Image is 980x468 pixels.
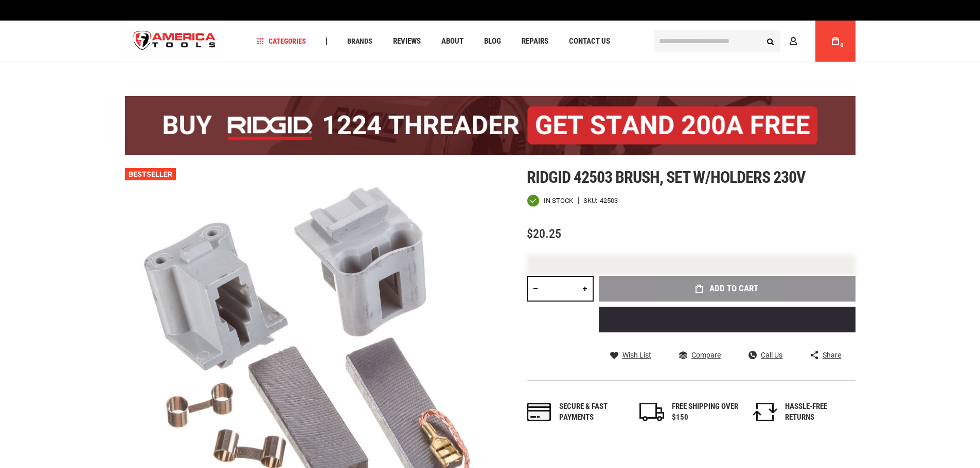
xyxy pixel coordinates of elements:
span: Ridgid 42503 brush, set w/holders 230v [527,167,806,187]
span: Blog [484,38,501,45]
span: Brands [347,38,372,45]
span: 0 [841,43,844,48]
a: Brands [343,34,377,48]
a: About [437,34,468,48]
img: returns [753,403,777,421]
div: HASSLE-FREE RETURNS [785,401,852,423]
strong: SKU [583,197,600,204]
span: Contact Us [569,38,610,45]
a: Categories [252,34,311,48]
span: Call Us [761,351,782,359]
button: Search [761,31,780,51]
img: payments [527,403,551,421]
img: BOGO: Buy the RIDGID® 1224 Threader (26092), get the 92467 200A Stand FREE! [125,96,856,155]
span: Repairs [522,38,548,45]
a: Call Us [749,350,782,360]
span: Wish List [622,351,651,359]
div: Availability [527,194,573,207]
div: Secure & fast payments [559,401,626,423]
span: Reviews [393,38,421,45]
span: Categories [257,38,306,45]
div: 42503 [600,197,618,204]
span: Compare [691,351,721,359]
a: Blog [479,34,506,48]
span: $20.25 [527,227,561,241]
a: store logo [125,22,225,61]
a: Wish List [610,350,651,360]
a: Compare [679,350,721,360]
a: Contact Us [564,34,615,48]
span: In stock [544,197,573,204]
img: America Tools [125,22,225,61]
img: shipping [639,403,664,421]
span: Share [823,351,841,359]
a: Repairs [517,34,553,48]
a: 0 [826,21,845,62]
a: Reviews [388,34,425,48]
span: About [441,38,464,45]
div: FREE SHIPPING OVER $150 [672,401,739,423]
